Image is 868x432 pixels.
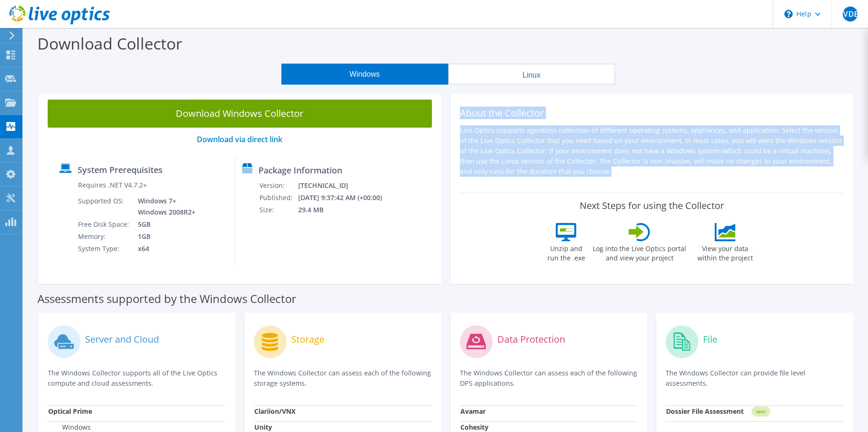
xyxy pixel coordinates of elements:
[691,241,759,263] label: View your data within the project
[460,368,638,389] p: The Windows Collector can assess each of the following DPS applications.
[78,180,147,190] label: Requires .NET V4.7.2+
[784,10,793,18] svg: \n
[48,368,226,389] p: The Windows Collector supports all of the Live Optics compute and cloud assessments.
[85,335,159,344] label: Server and Cloud
[497,335,565,344] label: Data Protection
[666,407,744,416] strong: Dossier File Assessment
[37,294,296,303] label: Assessments supported by the Windows Collector
[48,100,432,128] a: Download Windows Collector
[259,204,298,216] td: Size:
[37,33,182,54] label: Download Collector
[131,243,197,255] td: x64
[258,166,342,175] label: Package Information
[298,192,395,204] td: [DATE] 9:37:42 AM (+00:00)
[545,241,588,263] label: Unzip and run the .exe
[756,409,766,414] tspan: NEW!
[78,230,131,243] td: Memory:
[78,165,163,174] label: System Prerequisites
[48,407,92,416] strong: Optical Prime
[78,195,131,218] td: Supported OS:
[254,368,432,389] p: The Windows Collector can assess each of the following storage systems.
[460,407,486,416] strong: Avamar
[291,335,324,344] label: Storage
[592,241,687,263] label: Log into the Live Optics portal and view your project
[78,218,131,230] td: Free Disk Space:
[78,243,131,255] td: System Type:
[460,108,844,119] h2: About the Collector
[254,407,295,416] strong: Clariion/VNX
[131,230,197,243] td: 1GB
[259,192,298,204] td: Published:
[460,125,844,177] p: Live Optics supports agentless collection of different operating systems, appliances, and applica...
[131,195,197,218] td: Windows 7+ Windows 2008R2+
[259,180,298,192] td: Version:
[131,218,197,230] td: 5GB
[298,180,395,192] td: [TECHNICAL_ID]
[298,204,395,216] td: 29.4 MB
[48,423,91,432] label: Windows
[281,64,448,85] button: Windows
[580,200,724,211] label: Next Steps for using the Collector
[254,423,272,432] strong: Unity
[460,423,488,432] strong: Cohesity
[843,7,858,22] span: JVDB
[703,335,717,344] label: File
[197,134,282,144] a: Download via direct link
[448,64,615,85] button: Linux
[666,368,844,389] p: The Windows Collector can provide file level assessments.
